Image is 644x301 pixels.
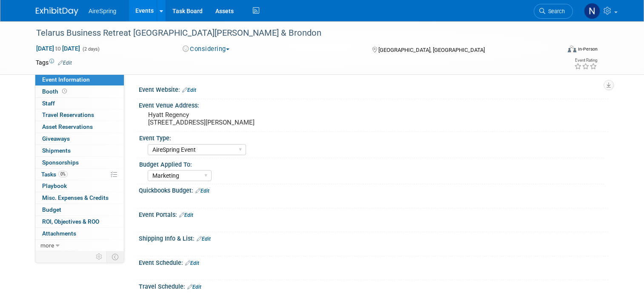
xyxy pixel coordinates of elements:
[42,182,67,189] span: Playbook
[42,159,79,166] span: Sponsorships
[36,45,80,52] span: [DATE] [DATE]
[179,212,193,218] a: Edit
[82,46,100,52] span: (2 days)
[35,216,124,227] a: ROI, Objectives & ROO
[182,87,196,93] a: Edit
[139,184,608,195] div: Quickbooks Budget:
[35,192,124,204] a: Misc. Expenses & Credits
[42,88,69,95] span: Booth
[197,236,211,242] a: Edit
[42,135,70,142] span: Giveaways
[58,60,72,66] a: Edit
[35,180,124,192] a: Playbook
[515,44,598,57] div: Event Format
[42,230,76,237] span: Attachments
[42,206,61,213] span: Budget
[35,74,124,85] a: Event Information
[107,251,124,262] td: Toggle Event Tabs
[378,47,485,53] span: [GEOGRAPHIC_DATA], [GEOGRAPHIC_DATA]
[139,280,608,291] div: Travel Schedule:
[35,145,124,156] a: Shipments
[35,204,124,216] a: Budget
[139,83,608,94] div: Event Website:
[35,98,124,109] a: Staff
[42,147,71,154] span: Shipments
[42,218,99,225] span: ROI, Objectives & ROO
[92,251,107,262] td: Personalize Event Tab Strip
[568,45,576,52] img: Format-Inperson.png
[35,228,124,239] a: Attachments
[139,208,608,219] div: Event Portals:
[35,109,124,121] a: Travel Reservations
[42,111,94,118] span: Travel Reservations
[36,7,78,16] img: ExhibitDay
[40,242,54,249] span: more
[195,188,209,194] a: Edit
[42,194,109,201] span: Misc. Expenses & Credits
[35,169,124,180] a: Tasks0%
[139,158,604,169] div: Budget Applied To:
[60,88,69,94] span: Booth not reserved yet
[534,4,573,19] a: Search
[139,132,604,142] div: Event Type:
[58,171,68,177] span: 0%
[42,123,93,130] span: Asset Reservations
[35,86,124,97] a: Booth
[36,58,72,67] td: Tags
[584,3,600,19] img: Natalie Pyron
[41,171,68,178] span: Tasks
[89,8,116,14] span: AireSpring
[33,26,550,41] div: Telarus Business Retreat [GEOGRAPHIC_DATA][PERSON_NAME] & Brondon
[35,157,124,168] a: Sponsorships
[185,260,199,266] a: Edit
[139,256,608,267] div: Event Schedule:
[578,46,598,52] div: In-Person
[545,8,565,14] span: Search
[574,58,597,62] div: Event Rating
[187,284,201,290] a: Edit
[35,121,124,133] a: Asset Reservations
[148,111,325,126] pre: Hyatt Regency [STREET_ADDRESS][PERSON_NAME]
[139,99,608,110] div: Event Venue Address:
[54,45,62,52] span: to
[35,133,124,145] a: Giveaways
[42,100,55,107] span: Staff
[139,232,608,243] div: Shipping Info & List:
[42,76,90,83] span: Event Information
[35,240,124,251] a: more
[180,45,233,54] button: Considering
